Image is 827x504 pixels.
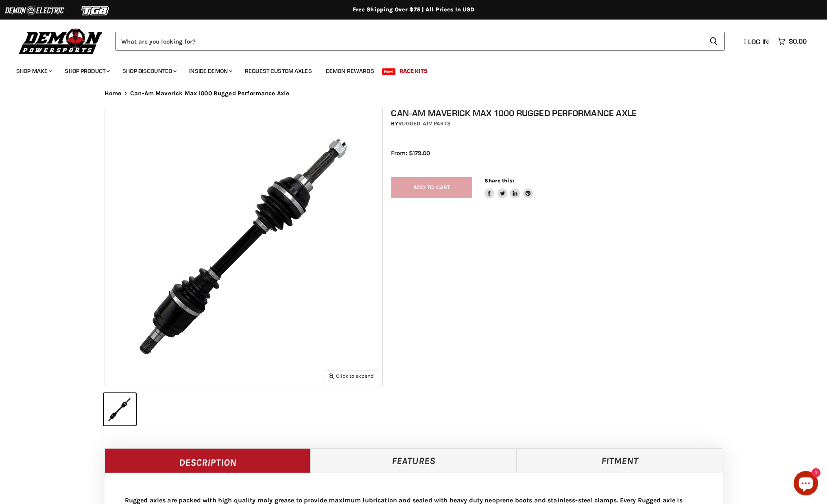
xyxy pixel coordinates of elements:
[105,90,122,97] a: Home
[791,471,820,497] inbox-online-store-chat: Shopify online store chat
[484,177,514,184] span: Share this:
[116,63,181,79] a: Shop Discounted
[116,32,724,50] form: Product
[116,32,703,50] input: Search
[398,120,451,127] a: Rugged ATV Parts
[329,373,374,379] span: Click to expand
[88,6,739,13] div: Free Shipping Over $75 | All Prices In USD
[183,63,237,79] a: Inside Demon
[16,26,105,55] img: Demon Powersports
[391,119,731,128] div: by
[104,393,136,425] button: IMAGE thumbnail
[325,370,378,381] button: Click to expand
[310,448,517,473] a: Features
[59,63,115,79] a: Shop Product
[517,448,723,473] a: Fitment
[65,3,126,18] img: TGB Logo 2
[789,37,807,45] span: $0.00
[320,63,380,79] a: Demon Rewards
[774,35,811,47] a: $0.00
[239,63,318,79] a: Request Custom Axles
[391,149,430,157] span: From: $179.00
[740,38,774,45] a: Log in
[391,108,731,118] h1: Can-Am Maverick Max 1000 Rugged Performance Axle
[703,32,724,50] button: Search
[748,37,769,46] span: Log in
[10,59,805,79] ul: Main menu
[382,68,396,75] span: New!
[10,63,57,79] a: Shop Make
[393,63,434,79] a: Race Kits
[130,90,289,97] span: Can-Am Maverick Max 1000 Rugged Performance Axle
[105,108,382,386] img: IMAGE
[484,177,533,199] aside: Share this:
[105,448,311,473] a: Description
[4,3,65,18] img: Demon Electric Logo 2
[88,90,739,97] nav: Breadcrumbs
